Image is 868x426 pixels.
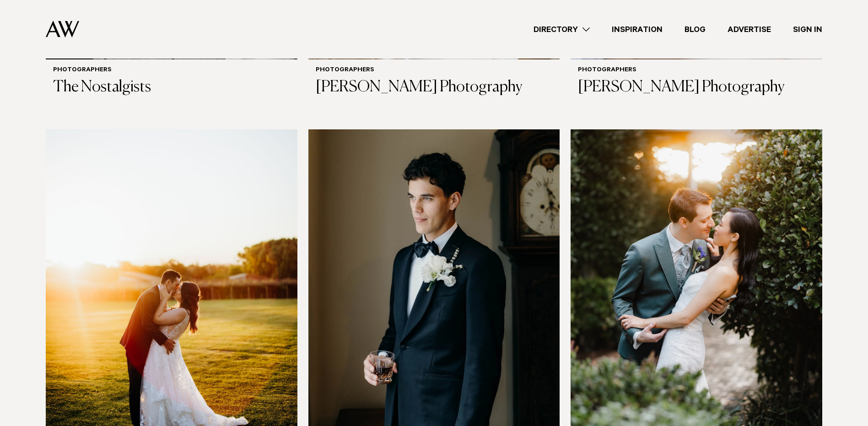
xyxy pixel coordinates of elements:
a: Sign In [782,23,833,36]
h6: Photographers [316,67,553,75]
h3: The Nostalgists [53,78,290,97]
h6: Photographers [53,67,290,75]
a: Directory [523,23,601,36]
h3: [PERSON_NAME] Photography [578,78,815,97]
a: Blog [674,23,717,36]
img: Auckland Weddings Logo [46,21,79,37]
a: Advertise [717,23,782,36]
h6: Photographers [578,67,815,75]
h3: [PERSON_NAME] Photography [316,78,553,97]
a: Inspiration [601,23,674,36]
